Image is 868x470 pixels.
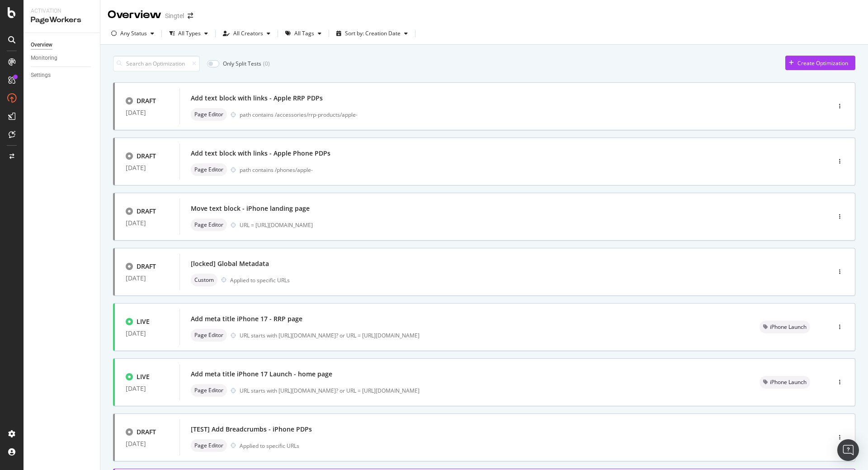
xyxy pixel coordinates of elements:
button: Any Status [108,26,158,41]
div: Singtel [165,11,184,20]
span: iPhone Launch [770,324,807,330]
input: Search an Optimization [113,56,200,71]
div: Add text block with links - Apple Phone PDPs [191,149,330,158]
div: [DATE] [126,385,169,392]
div: ( 0 ) [263,60,270,67]
div: neutral label [191,329,227,342]
span: Custom [194,277,214,283]
div: path contains /phones/apple- [240,166,792,174]
div: path contains /accessories/rrp-products/apple- [240,111,792,119]
div: Create Optimization [797,59,848,67]
div: neutral label [191,439,227,452]
div: [DATE] [126,330,169,337]
div: URL starts with [URL][DOMAIN_NAME]? or URL = [URL][DOMAIN_NAME] [240,332,738,339]
span: iPhone Launch [770,380,807,385]
div: [DATE] [126,164,169,171]
div: Open Intercom Messenger [837,439,859,461]
div: arrow-right-arrow-left [188,13,193,19]
div: Add text block with links - Apple RRP PDPs [191,94,323,103]
div: [TEST] Add Breadcrumbs - iPhone PDPs [191,425,312,434]
div: Sort by: Creation Date [345,31,401,36]
div: neutral label [191,163,227,176]
div: PageWorkers [31,15,93,25]
div: neutral label [759,376,810,389]
a: Monitoring [31,53,94,63]
div: Activation [31,7,93,15]
div: URL = [URL][DOMAIN_NAME] [240,221,792,229]
span: Page Editor [194,112,223,117]
div: All Tags [294,31,314,36]
button: Sort by: Creation Date [333,26,411,41]
div: DRAFT [137,427,156,437]
div: [DATE] [126,275,169,282]
div: All Creators [233,31,263,36]
div: LIVE [137,372,150,381]
button: All Creators [219,26,274,41]
div: Applied to specific URLs [230,276,290,284]
div: URL starts with [URL][DOMAIN_NAME]? or URL = [URL][DOMAIN_NAME] [240,387,738,394]
div: Move text block - iPhone landing page [191,204,310,213]
span: Page Editor [194,167,223,172]
div: Applied to specific URLs [240,442,299,450]
div: Any Status [120,31,147,36]
div: Overview [108,7,161,23]
div: neutral label [191,274,217,286]
div: neutral label [191,108,227,121]
a: Overview [31,40,94,50]
div: DRAFT [137,207,156,216]
div: [DATE] [126,440,169,447]
div: DRAFT [137,96,156,105]
div: Add meta title iPhone 17 - RRP page [191,314,302,323]
div: DRAFT [137,152,156,161]
span: Page Editor [194,388,223,393]
div: neutral label [759,321,810,333]
button: Create Optimization [785,56,855,70]
div: LIVE [137,317,150,326]
div: Only Split Tests [223,60,261,67]
div: DRAFT [137,262,156,271]
button: All Tags [282,26,325,41]
span: Page Editor [194,332,223,338]
div: neutral label [191,218,227,231]
div: [DATE] [126,219,169,227]
div: Overview [31,40,52,50]
span: Page Editor [194,443,223,448]
div: Monitoring [31,53,57,63]
div: [locked] Global Metadata [191,259,269,268]
div: [DATE] [126,109,169,116]
a: Settings [31,71,94,80]
div: Add meta title iPhone 17 Launch - home page [191,370,332,379]
div: All Types [178,31,201,36]
div: neutral label [191,384,227,397]
button: All Types [165,26,212,41]
div: Settings [31,71,51,80]
span: Page Editor [194,222,223,228]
